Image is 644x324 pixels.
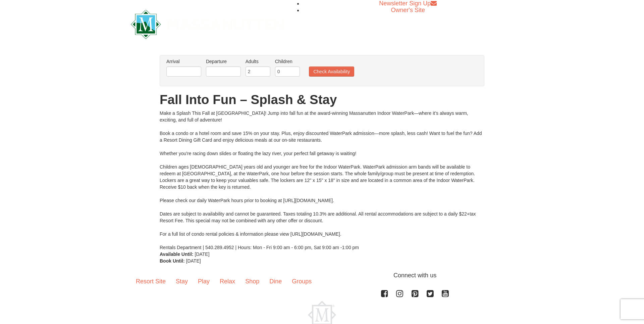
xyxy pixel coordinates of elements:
label: Adults [246,58,270,65]
a: Stay [171,271,193,292]
a: Dine [264,271,287,292]
h1: Fall Into Fun – Splash & Stay [160,93,484,106]
label: Children [275,58,300,65]
a: Resort Site [131,271,171,292]
p: Connect with us [131,271,513,280]
strong: Book Until: [160,258,185,264]
a: Play [193,271,215,292]
label: Departure [206,58,241,65]
span: [DATE] [195,251,210,257]
a: Massanutten Resort [131,15,284,31]
span: [DATE] [186,258,201,264]
div: Make a Splash This Fall at [GEOGRAPHIC_DATA]! Jump into fall fun at the award-winning Massanutten... [160,110,484,251]
strong: Available Until: [160,251,194,257]
a: Owner's Site [391,7,425,13]
a: Relax [215,271,240,292]
button: Check Availability [309,66,354,77]
img: Massanutten Resort Logo [131,10,284,39]
a: Groups [287,271,317,292]
a: Shop [240,271,264,292]
label: Arrival [166,58,201,65]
